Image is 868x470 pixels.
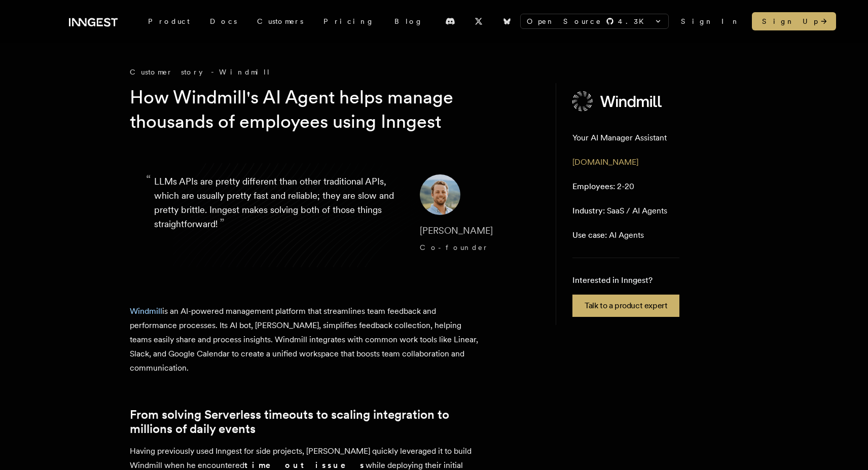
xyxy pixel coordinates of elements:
img: Windmill's logo [572,91,663,112]
span: [PERSON_NAME] [420,225,493,236]
a: [DOMAIN_NAME] [572,157,638,167]
a: X [467,13,490,29]
span: Employees: [572,182,615,191]
a: Blog [384,12,433,30]
div: Customer story - Windmill [130,67,535,77]
p: 2-20 [572,180,634,193]
span: Use case: [572,230,607,240]
a: Windmill [130,306,162,316]
strong: timeout issues [244,460,366,470]
p: AI Agents [572,229,644,241]
span: 4.3 K [618,16,650,26]
p: Your AI Manager Assistant [572,132,667,144]
p: SaaS / AI Agents [572,205,667,217]
a: Pricing [313,12,384,30]
a: Sign In [681,16,740,26]
span: Co-founder [420,243,488,251]
span: Industry: [572,206,605,215]
a: From solving Serverless timeouts to scaling integration to millions of daily events [130,408,485,436]
a: Discord [439,13,461,29]
div: Product [138,12,200,30]
h1: How Windmill's AI Agent helps manage thousands of employees using Inngest [130,85,519,134]
p: LLMs APIs are pretty different than other traditional APIs, which are usually pretty fast and rel... [154,174,404,256]
a: Sign Up [752,12,836,30]
a: Talk to a product expert [572,295,679,317]
p: is an AI-powered management platform that streamlines team feedback and performance processes. It... [130,304,485,375]
img: Image of Max Shaw [420,174,460,215]
span: Open Source [527,16,602,26]
span: “ [146,176,151,183]
a: Bluesky [496,13,518,29]
span: ” [220,215,225,230]
a: Docs [200,12,247,30]
a: Customers [247,12,313,30]
p: Interested in Inngest? [572,274,679,286]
